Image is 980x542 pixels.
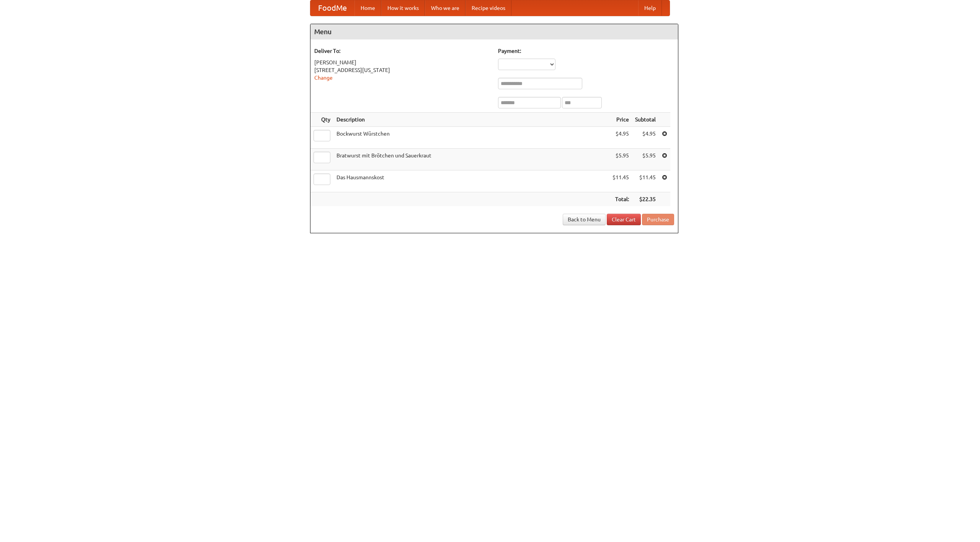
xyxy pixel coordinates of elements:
[609,170,632,192] td: $11.45
[498,47,674,55] h5: Payment:
[333,127,609,149] td: Bockwurst Würstchen
[607,214,641,225] a: Clear Cart
[642,214,674,225] button: Purchase
[314,66,490,74] div: [STREET_ADDRESS][US_STATE]
[465,0,511,16] a: Recipe videos
[632,192,659,206] th: $22.35
[354,0,381,16] a: Home
[425,0,465,16] a: Who we are
[632,149,659,170] td: $5.95
[632,127,659,149] td: $4.95
[609,127,632,149] td: $4.95
[563,214,606,225] a: Back to Menu
[310,113,333,127] th: Qty
[310,0,354,16] a: FoodMe
[609,149,632,170] td: $5.95
[314,47,490,55] h5: Deliver To:
[314,75,333,81] a: Change
[333,170,609,192] td: Das Hausmannskost
[381,0,425,16] a: How it works
[609,113,632,127] th: Price
[632,113,659,127] th: Subtotal
[314,59,490,66] div: [PERSON_NAME]
[310,24,678,39] h4: Menu
[333,113,609,127] th: Description
[609,192,632,206] th: Total:
[333,149,609,170] td: Bratwurst mit Brötchen und Sauerkraut
[638,0,662,16] a: Help
[632,170,659,192] td: $11.45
